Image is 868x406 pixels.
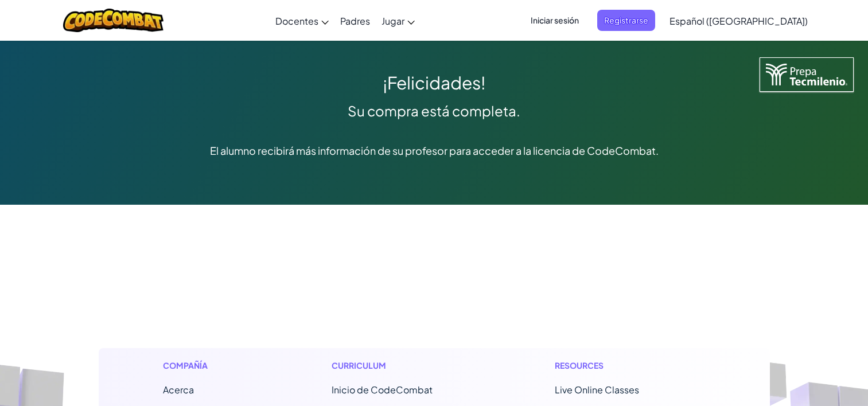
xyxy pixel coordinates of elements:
span: Docentes [275,15,318,27]
a: Español ([GEOGRAPHIC_DATA]) [664,5,813,36]
span: Inicio de CodeCombat [332,384,433,396]
button: Iniciar sesión [524,10,586,31]
img: Tecmilenio logo [760,57,854,92]
a: Live Online Classes [555,384,639,396]
img: CodeCombat logo [63,9,164,32]
a: Padres [334,5,376,36]
h1: Resources [555,360,706,372]
div: El alumno recibirá más información de su profesor para acceder a la licencia de CodeCombat. [29,125,839,176]
a: Acerca [163,384,194,396]
span: Español ([GEOGRAPHIC_DATA]) [670,15,808,27]
a: Jugar [376,5,421,36]
h1: Compañía [163,360,259,372]
span: Jugar [382,15,404,27]
a: Docentes [270,5,334,36]
div: ¡Felicidades! [29,69,839,97]
button: Registrarse [597,10,655,31]
div: Su compra está completa. [29,97,839,125]
h1: Curriculum [332,360,482,372]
